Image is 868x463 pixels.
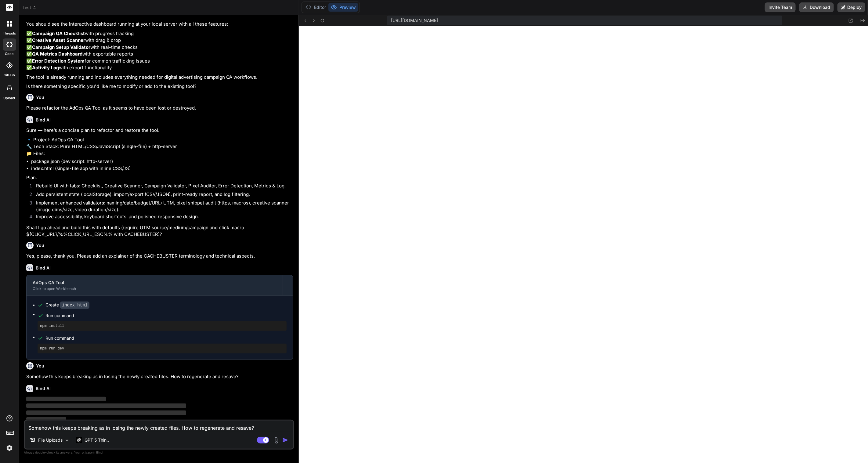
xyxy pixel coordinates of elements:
[32,51,82,57] strong: QA Metrics Dashboard
[799,2,834,12] button: Download
[282,437,288,443] img: icon
[391,17,438,24] span: [URL][DOMAIN_NAME]
[36,385,51,392] h6: Bind AI
[82,450,93,454] span: privacy
[26,224,293,238] p: Shall I go ahead and build this with defaults (require UTM source/medium/campaign and click macro...
[4,443,15,453] img: settings
[26,417,66,422] span: ‌
[32,65,59,71] strong: Activity Log
[60,302,89,309] code: index.html
[303,3,328,12] button: Editor
[45,313,287,319] span: Run command
[31,165,293,172] li: index.html (single-file app with inline CSS/JS)
[26,403,186,408] span: ‌
[32,44,90,50] strong: Campaign Setup Validator
[765,2,796,12] button: Invite Team
[24,450,294,455] p: Always double-check its answers. Your in Bind
[26,174,293,181] p: Plan:
[32,58,85,64] strong: Error Detection System
[26,30,293,71] p: ✅ with progress tracking ✅ with drag & drop ✅ with real-time checks ✅ with exportable reports ✅ f...
[36,117,51,123] h6: Bind AI
[3,31,16,36] label: threads
[40,346,284,351] pre: npm run dev
[36,265,51,271] h6: Bind AI
[26,21,293,28] p: You should see the interactive dashboard running at your local server with all these features:
[26,74,293,81] p: The tool is already running and includes everything needed for digital advertising campaign QA wo...
[23,5,37,11] span: test
[36,363,44,369] h6: You
[26,253,293,260] p: Yes, please, thank you. Please add an explainer of the CACHEBUSTER terminology and technical aspe...
[26,373,293,380] p: Somehow this keeps breaking as in losing the newly created files. How to regenerate and resave?
[31,200,293,213] li: Implement enhanced validators: naming/date/budget/URL+UTM, pixel snippet audit (https, macros), c...
[85,437,109,443] p: GPT 5 Thin..
[26,411,186,415] span: ‌
[64,438,70,443] img: Pick Models
[328,3,358,12] button: Preview
[33,286,277,291] div: Click to open Workbench
[32,37,85,43] strong: Creative Asset Scanner
[36,242,44,248] h6: You
[27,275,283,295] button: AdOps QA ToolClick to open Workbench
[32,31,85,36] strong: Campaign QA Checklist
[5,51,14,56] label: code
[26,136,293,157] p: 🔹 Project: AdOps QA Tool 🔧 Tech Stack: Pure HTML/CSS/JavaScript (single-file) + http-server 📁 Files:
[38,437,63,443] p: File Uploads
[26,127,293,134] p: Sure — here’s a concise plan to refactor and restore the tool.
[4,73,15,78] label: GitHub
[837,2,865,12] button: Deploy
[26,397,106,401] span: ‌
[40,324,284,328] pre: npm install
[273,437,280,444] img: attachment
[36,94,44,100] h6: You
[76,437,82,443] img: GPT 5 Thinking High
[45,335,287,341] span: Run command
[31,183,293,191] li: Rebuild UI with tabs: Checklist, Creative Scanner, Campaign Validator, Pixel Auditor, Error Detec...
[31,158,293,165] li: package.json (dev script: http-server)
[31,213,293,222] li: Improve accessibility, keyboard shortcuts, and polished responsive design.
[31,191,293,200] li: Add persistent state (localStorage), import/export (CSV/JSON), print-ready report, and log filter...
[26,83,293,90] p: Is there something specific you'd like me to modify or add to the existing tool?
[299,26,868,463] iframe: Preview
[33,280,277,286] div: AdOps QA Tool
[26,105,293,112] p: Please refactor the AdOps QA Tool as it seems to have been lost or destroyed.
[45,302,89,308] div: Create
[4,96,15,101] label: Upload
